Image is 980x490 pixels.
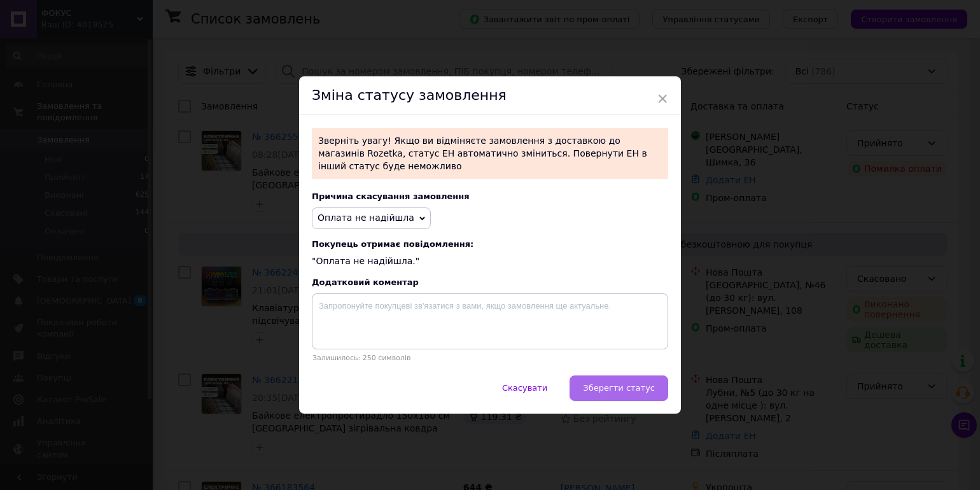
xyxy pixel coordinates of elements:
[312,239,668,268] div: "Оплата не надійшла."
[312,277,668,287] div: Додатковий коментар
[312,354,668,362] p: Залишилось: 250 символів
[312,192,668,201] div: Причина скасування замовлення
[318,213,414,223] span: Оплата не надійшла
[583,383,655,393] span: Зберегти статус
[657,88,668,109] span: ×
[312,128,668,179] p: Зверніть увагу! Якщо ви відміняєте замовлення з доставкою до магазинів Rozetka, статус ЕН автомат...
[312,239,668,249] span: Покупець отримає повідомлення:
[570,375,668,401] button: Зберегти статус
[502,383,547,393] span: Скасувати
[489,375,561,401] button: Скасувати
[299,76,681,115] div: Зміна статусу замовлення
